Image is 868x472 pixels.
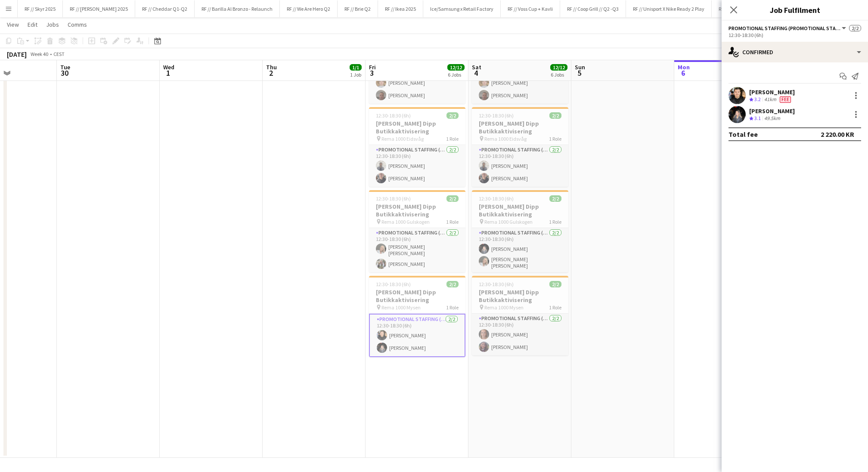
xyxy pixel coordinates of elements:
button: RF // Coop Grill // Q2 -Q3 [560,0,626,17]
button: RF // Q-meieriene Q1-Q2 [712,0,780,17]
span: Rema 1000 Eidsvåg [381,136,424,142]
a: Comms [64,19,90,30]
span: View [7,21,19,28]
span: 4 [471,68,481,78]
span: 12:30-18:30 (6h) [479,281,514,287]
div: 6 Jobs [551,71,567,78]
span: Sat [472,63,481,71]
span: Wed [163,63,174,71]
div: 49.5km [763,115,782,122]
span: Week 40 [28,51,50,57]
span: 2/2 [549,195,561,202]
button: Ice/Samsung x Retail Factory [423,0,501,17]
h3: Job Fulfilment [722,4,868,15]
span: Rema 1000 Eidsvåg [484,136,527,142]
div: CEST [53,51,65,57]
span: Edit [28,21,37,28]
span: 2/2 [849,25,861,31]
button: Promotional Staffing (Promotional Staff) [728,25,847,31]
div: 2 220.00 KR [821,130,854,139]
div: [DATE] [7,50,27,59]
app-card-role: Promotional Staffing (Promotional Staff)2/212:30-18:30 (6h)[PERSON_NAME][PERSON_NAME] [472,62,568,104]
button: RF // Ikea 2025 [378,0,423,17]
app-card-role: Promotional Staffing (Promotional Staff)2/212:30-18:30 (6h)[PERSON_NAME][PERSON_NAME] [369,145,465,187]
div: Confirmed [722,42,868,62]
span: Sun [575,63,585,71]
h3: [PERSON_NAME] Dipp Butikkaktivisering [369,288,465,304]
span: 2 [265,68,277,78]
span: 12:30-18:30 (6h) [376,112,411,119]
app-card-role: Promotional Staffing (Promotional Staff)2/212:30-18:30 (6h)[PERSON_NAME][PERSON_NAME] [PERSON_NAME] [472,228,568,272]
span: 1 [162,68,174,78]
span: 1 Role [446,304,459,311]
span: 3.2 [754,96,761,102]
span: 2/2 [446,281,459,287]
span: 1 Role [549,136,561,142]
span: 12:30-18:30 (6h) [479,112,514,119]
span: 2/2 [446,195,459,202]
app-job-card: 12:30-18:30 (6h)2/2[PERSON_NAME] Dipp Butikkaktivisering Rema 1000 Eidsvåg1 RolePromotional Staff... [472,107,568,187]
a: Edit [24,19,41,30]
app-job-card: 12:30-18:30 (6h)2/2[PERSON_NAME] Dipp Butikkaktivisering Rema 1000 Mysen1 RolePromotional Staffin... [369,276,465,357]
span: 30 [59,68,70,78]
span: 1 Role [446,219,459,225]
span: 1 Role [549,304,561,311]
app-card-role: Promotional Staffing (Promotional Staff)2/212:30-18:30 (6h)[PERSON_NAME][PERSON_NAME] [472,314,568,355]
button: RF // Unisport X Nike Ready 2 Play [626,0,712,17]
span: 12:30-18:30 (6h) [479,195,514,202]
app-job-card: 12:30-18:30 (6h)2/2[PERSON_NAME] Dipp Butikkaktivisering Rema 1000 Mysen1 RolePromotional Staffin... [472,276,568,355]
h3: [PERSON_NAME] Dipp Butikkaktivisering [472,120,568,135]
span: 3 [368,68,376,78]
div: 6 Jobs [448,71,464,78]
button: RF // [PERSON_NAME] 2025 [63,0,135,17]
span: 12/12 [447,64,465,71]
button: RF // Cheddar Q1-Q2 [135,0,195,17]
div: Total fee [728,130,758,139]
span: 12:30-18:30 (6h) [376,195,411,202]
span: Fee [780,96,791,103]
span: 1 Role [549,219,561,225]
span: Fri [369,63,376,71]
app-job-card: 12:30-18:30 (6h)2/2[PERSON_NAME] Dipp Butikkaktivisering Rema 1000 Eidsvåg1 RolePromotional Staff... [369,107,465,187]
span: Tue [60,63,70,71]
h3: [PERSON_NAME] Dipp Butikkaktivisering [369,203,465,218]
a: Jobs [43,19,62,30]
app-card-role: Promotional Staffing (Promotional Staff)2/212:30-18:30 (6h)[PERSON_NAME][PERSON_NAME] [472,145,568,187]
span: 5 [573,68,585,78]
span: Promotional Staffing (Promotional Staff) [728,25,840,31]
button: RF // Barilla Al Bronzo - Relaunch [195,0,280,17]
span: 2/2 [549,281,561,287]
h3: [PERSON_NAME] Dipp Butikkaktivisering [369,120,465,135]
div: [PERSON_NAME] [749,88,795,96]
button: RF // Voss Cup + Kavli [501,0,560,17]
button: RF // Brie Q2 [338,0,378,17]
span: 3.1 [754,115,761,121]
span: 2/2 [446,112,459,119]
span: Rema 1000 Mysen [381,304,421,311]
span: Comms [68,21,87,28]
app-job-card: 12:30-18:30 (6h)2/2[PERSON_NAME] Dipp Butikkaktivisering Rema 1000 Gulskogen1 RolePromotional Sta... [472,190,568,272]
div: [PERSON_NAME] [749,107,795,115]
button: RF // Skyr 2025 [18,0,63,17]
div: 12:30-18:30 (6h) [728,32,861,38]
span: Thu [266,63,277,71]
app-job-card: 12:30-18:30 (6h)2/2[PERSON_NAME] Dipp Butikkaktivisering Rema 1000 Gulskogen1 RolePromotional Sta... [369,190,465,272]
h3: [PERSON_NAME] Dipp Butikkaktivisering [472,288,568,304]
span: Mon [678,63,690,71]
span: 6 [676,68,690,78]
div: 1 Job [350,71,361,78]
span: 1/1 [350,64,362,71]
span: 1 Role [446,136,459,142]
span: 2/2 [549,112,561,119]
app-card-role: Promotional Staffing (Promotional Staff)2/212:30-18:30 (6h)[PERSON_NAME] [PERSON_NAME][PERSON_NAME] [369,228,465,272]
span: Rema 1000 Mysen [484,304,524,311]
span: 12:30-18:30 (6h) [376,281,411,287]
div: Crew has different fees then in role [778,96,793,103]
span: Rema 1000 Gulskogen [381,219,430,225]
app-card-role: Promotional Staffing (Promotional Staff)2/212:30-18:30 (6h)[PERSON_NAME][PERSON_NAME] [369,62,465,104]
button: RF // We Are Hero Q2 [280,0,338,17]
